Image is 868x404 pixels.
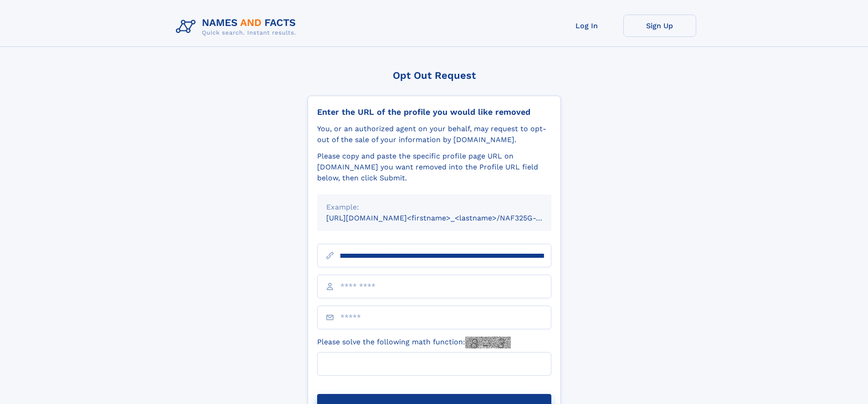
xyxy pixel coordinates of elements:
[550,15,623,37] a: Log In
[317,107,551,117] div: Enter the URL of the profile you would like removed
[317,123,551,145] div: You, or an authorized agent on your behalf, may request to opt-out of the sale of your informatio...
[326,214,569,222] small: [URL][DOMAIN_NAME]<firstname>_<lastname>/NAF325G-xxxxxxxx
[623,15,696,37] a: Sign Up
[172,15,303,39] img: Logo Names and Facts
[326,202,542,213] div: Example:
[317,151,551,184] div: Please copy and paste the specific profile page URL on [DOMAIN_NAME] you want removed into the Pr...
[317,337,511,348] label: Please solve the following math function:
[308,70,561,81] div: Opt Out Request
